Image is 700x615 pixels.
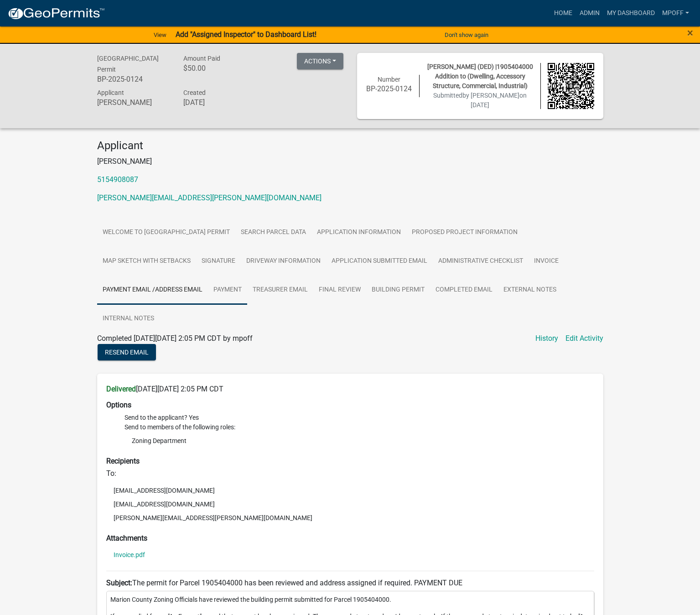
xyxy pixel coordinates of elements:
h4: Applicant [97,139,603,152]
li: Send to members of the following roles: [124,422,594,449]
h6: The permit for Parcel 1905404000 has been reviewed and address assigned if required. PAYMENT DUE [106,579,594,587]
span: Resend Email [105,348,149,355]
strong: Add "Assigned Inspector" to Dashboard List! [176,30,316,39]
a: External Notes [498,276,562,305]
a: History [535,333,558,344]
a: Building Permit [366,276,430,305]
h6: [DATE] [183,98,256,107]
span: [GEOGRAPHIC_DATA] Permit [97,55,159,73]
p: [PERSON_NAME] [97,156,603,167]
a: Home [550,5,576,22]
span: Submitted on [DATE] [433,92,527,109]
span: Amount Paid [183,55,220,62]
a: Treasurer Email [247,276,313,305]
a: Invoice.pdf [114,552,145,558]
h6: BP-2025-0124 [97,75,170,83]
p: Marion County Zoning Officials have reviewed the building permit submitted for Parcel 1905404000. [110,595,590,605]
a: Application Submitted Email [326,247,433,276]
span: [PERSON_NAME] (DED) |1905404000 Addition to (Dwelling, Accessory Structure, Commercial, Industrial) [427,63,533,89]
li: Zoning Department [124,434,594,448]
a: Proposed Project Information [406,218,523,247]
li: [PERSON_NAME][EMAIL_ADDRESS][PERSON_NAME][DOMAIN_NAME] [106,511,594,525]
a: [PERSON_NAME][EMAIL_ADDRESS][PERSON_NAME][DOMAIN_NAME] [97,193,321,202]
a: Map Sketch with Setbacks [97,247,196,276]
a: Payment [208,276,247,305]
h6: [PERSON_NAME] [97,98,170,107]
span: Applicant [97,89,124,96]
button: Don't show again [441,27,492,42]
strong: Attachments [106,534,147,542]
h6: BP-2025-0124 [366,84,413,93]
a: 5154908087 [97,175,138,184]
a: Welcome to [GEOGRAPHIC_DATA] Permit [97,218,235,247]
button: Close [687,27,693,38]
a: Payment Email /Address Email [97,276,208,305]
a: Signature [196,247,241,276]
span: Created [183,89,206,96]
span: Completed [DATE][DATE] 2:05 PM CDT by mpoff [97,334,253,343]
li: [EMAIL_ADDRESS][DOMAIN_NAME] [106,484,594,497]
a: mpoff [659,5,693,22]
span: Number [378,76,400,83]
span: by [PERSON_NAME] [462,92,519,99]
h6: $50.00 [183,64,256,73]
a: View [150,27,170,42]
a: Search Parcel Data [235,218,311,247]
h6: [DATE][DATE] 2:05 PM CDT [106,385,594,393]
strong: Delivered [106,385,136,393]
a: Application Information [311,218,406,247]
li: Send to the applicant? Yes [124,413,594,422]
a: Invoice [529,247,564,276]
a: Admin [576,5,603,22]
strong: Recipients [106,457,140,465]
button: Actions [297,53,343,69]
li: [EMAIL_ADDRESS][DOMAIN_NAME] [106,497,594,511]
a: Administrative Checklist [433,247,529,276]
h6: To: [106,469,594,478]
a: Edit Activity [565,333,603,344]
a: Completed Email [430,276,498,305]
a: Driveway Information [241,247,326,276]
a: Final Review [313,276,366,305]
img: QR code [548,63,594,109]
strong: Subject: [106,579,132,587]
button: Resend Email [98,344,156,360]
strong: Options [106,401,131,409]
a: Internal Notes [97,304,160,334]
a: My Dashboard [603,5,659,22]
span: × [687,26,693,39]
